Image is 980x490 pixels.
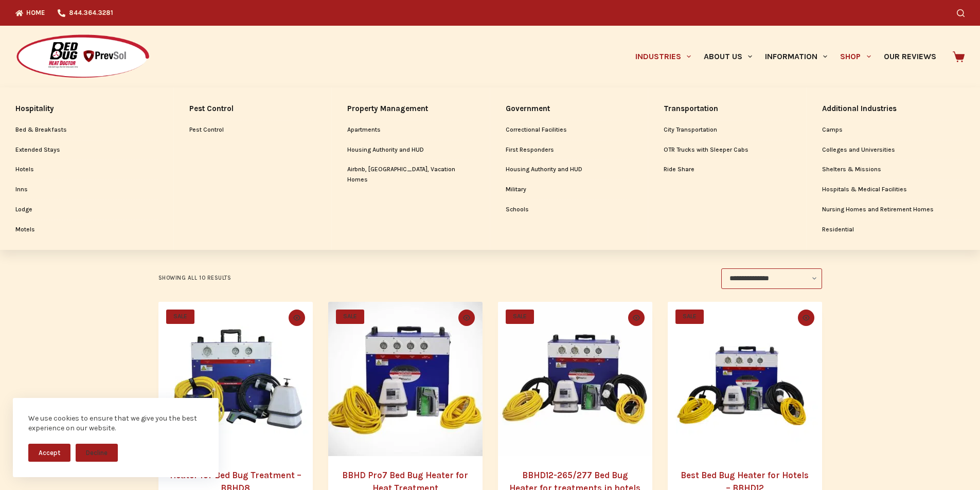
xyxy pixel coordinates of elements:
[798,310,814,326] button: Quick view toggle
[289,310,305,326] button: Quick view toggle
[189,98,316,120] a: Pest Control
[498,302,652,456] a: BBHD12-265/277 Bed Bug Heater for treatments in hotels and motels
[675,310,704,324] span: SALE
[15,98,158,120] a: Hospitality
[347,120,474,140] a: Apartments
[158,274,231,283] p: Showing all 10 results
[628,310,645,326] button: Quick view toggle
[668,302,822,456] a: Best Bed Bug Heater for Hotels - BBHD12
[877,26,942,87] a: Our Reviews
[336,310,364,324] span: SALE
[834,26,877,87] a: Shop
[458,310,475,326] button: Quick view toggle
[15,120,158,140] a: Bed & Breakfasts
[15,220,158,240] a: Motels
[15,200,158,220] a: Lodge
[506,140,633,160] a: First Responders
[28,444,70,462] button: Accept
[822,98,965,120] a: Additional Industries
[15,34,150,80] img: Prevsol/Bed Bug Heat Doctor
[506,98,633,120] a: Government
[506,310,534,324] span: SALE
[15,140,158,160] a: Extended Stays
[189,120,316,140] a: Pest Control
[629,26,697,87] a: Industries
[822,160,965,179] a: Shelters & Missions
[347,98,474,120] a: Property Management
[347,160,474,190] a: Airbnb, [GEOGRAPHIC_DATA], Vacation Homes
[822,140,965,160] a: Colleges and Universities
[664,120,791,140] a: City Transportation
[629,26,942,87] nav: Primary
[8,4,39,35] button: Open LiveChat chat widget
[28,413,203,433] div: We use cookies to ensure that we give you the best experience on our website.
[721,268,822,289] select: Shop order
[166,310,194,324] span: SALE
[15,160,158,179] a: Hotels
[664,140,791,160] a: OTR Trucks with Sleeper Cabs
[957,9,965,17] button: Search
[158,302,313,456] a: Heater for Bed Bug Treatment - BBHD8
[759,26,834,87] a: Information
[664,98,791,120] a: Transportation
[506,180,633,199] a: Military
[506,120,633,140] a: Correctional Facilities
[664,160,791,179] a: Ride Share
[506,200,633,220] a: Schools
[76,444,118,462] button: Decline
[822,200,965,220] a: Nursing Homes and Retirement Homes
[822,220,965,240] a: Residential
[822,180,965,199] a: Hospitals & Medical Facilities
[347,140,474,160] a: Housing Authority and HUD
[328,302,483,456] a: BBHD Pro7 Bed Bug Heater for Heat Treatment
[822,120,965,140] a: Camps
[15,180,158,199] a: Inns
[697,26,758,87] a: About Us
[506,160,633,179] a: Housing Authority and HUD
